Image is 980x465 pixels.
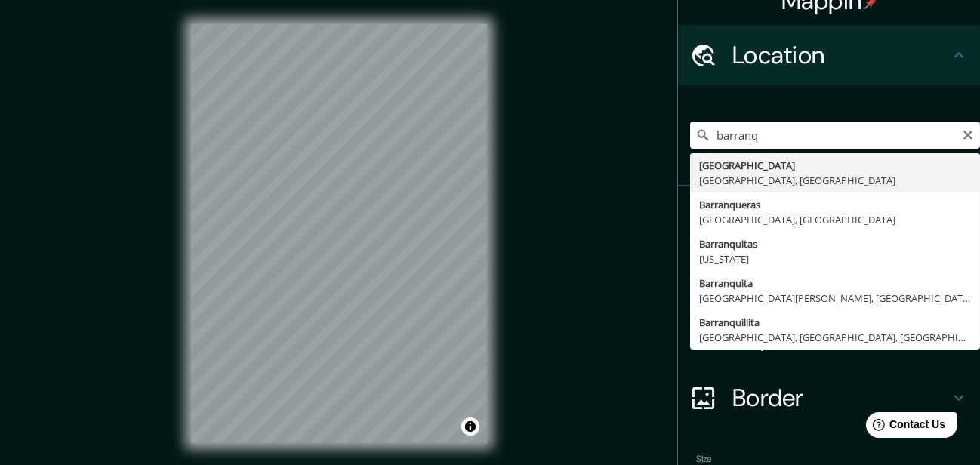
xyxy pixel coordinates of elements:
div: [GEOGRAPHIC_DATA], [GEOGRAPHIC_DATA] [699,212,971,227]
div: [GEOGRAPHIC_DATA] [699,158,971,173]
div: [US_STATE] [699,251,971,266]
h4: Layout [732,322,950,353]
div: Location [678,25,980,85]
h4: Border [732,383,950,413]
h4: Location [732,40,950,70]
input: Pick your city or area [690,122,980,149]
div: [GEOGRAPHIC_DATA], [GEOGRAPHIC_DATA] [699,173,971,188]
div: Barranquitas [699,236,971,251]
canvas: Map [191,24,487,443]
div: Barranquillita [699,315,971,330]
div: Barranquita [699,276,971,291]
button: Toggle attribution [461,417,479,436]
div: Layout [678,307,980,368]
button: Clear [962,127,974,141]
div: [GEOGRAPHIC_DATA], [GEOGRAPHIC_DATA], [GEOGRAPHIC_DATA] [699,330,971,345]
div: Border [678,368,980,428]
div: [GEOGRAPHIC_DATA][PERSON_NAME], [GEOGRAPHIC_DATA] [699,291,971,306]
div: Style [678,247,980,307]
div: Pins [678,186,980,247]
div: Barranqueras [699,197,971,212]
iframe: Help widget launcher [846,406,963,448]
